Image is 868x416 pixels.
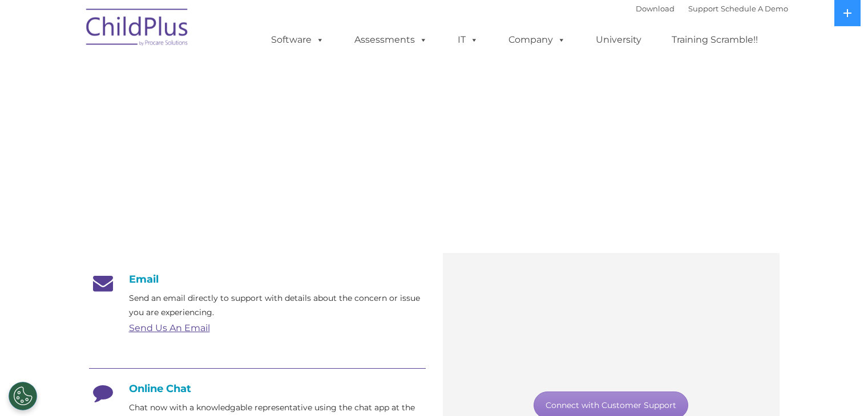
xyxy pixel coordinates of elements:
a: Training Scramble!! [660,28,769,51]
h4: Online Chat [89,382,426,395]
a: University [584,28,653,51]
a: Send Us An Email [129,323,210,333]
a: Software [260,28,336,51]
h4: Email [89,273,426,286]
p: Send an email directly to support with details about the concern or issue you are experiencing. [129,291,426,320]
a: IT [446,28,490,51]
font: | [636,4,788,13]
a: Assessments [343,28,439,51]
a: Download [636,4,675,13]
img: ChildPlus by Procare Solutions [80,1,195,58]
a: Company [497,28,577,51]
a: Schedule A Demo [721,4,788,13]
button: Cookies Settings [9,382,37,410]
a: Support [688,4,718,13]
